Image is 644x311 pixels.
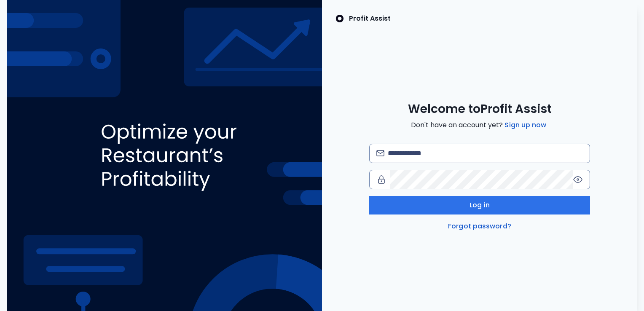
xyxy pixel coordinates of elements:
span: Log in [470,200,490,210]
span: Don't have an account yet? [411,120,548,130]
a: Sign up now [503,120,548,130]
button: Log in [369,196,590,214]
span: Welcome to Profit Assist [408,102,552,117]
a: Forgot password? [446,221,513,231]
p: Profit Assist [349,13,391,24]
img: email [376,150,384,156]
img: SpotOn Logo [335,13,344,24]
